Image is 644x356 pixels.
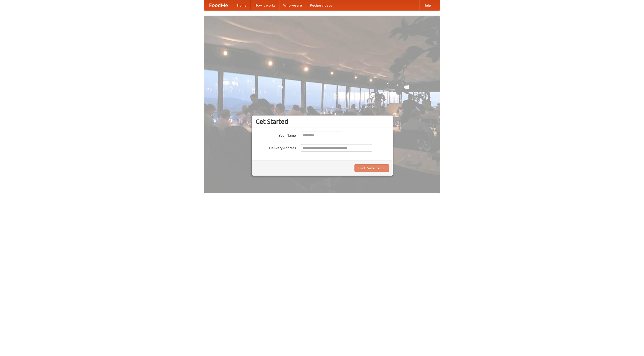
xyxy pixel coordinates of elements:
h3: Get Started [256,118,389,125]
label: Your Name [256,132,296,138]
label: Delivery Address [256,144,296,150]
a: Home [233,0,251,10]
a: FoodMe [204,0,233,10]
a: Who we are [279,0,306,10]
a: Recipe videos [306,0,336,10]
a: How it works [251,0,279,10]
a: Help [419,0,435,10]
button: Find Restaurants! [354,164,389,172]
